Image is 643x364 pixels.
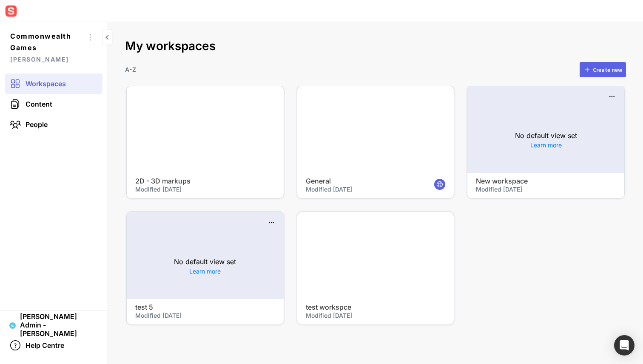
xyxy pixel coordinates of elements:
[189,267,221,276] a: Learn more
[5,114,102,135] a: People
[135,312,182,319] span: Modified [DATE]
[476,186,522,193] span: Modified [DATE]
[3,3,19,19] img: sensat
[174,257,236,267] p: No default view set
[11,324,14,327] text: CK
[20,312,98,338] span: [PERSON_NAME] Admin - [PERSON_NAME]
[26,100,52,108] span: Content
[135,186,182,193] span: Modified [DATE]
[306,312,352,319] span: Modified [DATE]
[5,335,102,356] a: Help Centre
[26,79,66,88] span: Workspaces
[515,130,577,141] p: No default view set
[306,303,413,311] h4: test workspce
[26,120,48,129] span: People
[125,39,626,54] h2: My workspaces
[125,65,136,74] p: A-Z
[306,177,413,185] h4: General
[10,54,84,65] span: [PERSON_NAME]
[135,177,243,185] h4: 2D - 3D markups
[593,67,622,73] div: Create new
[436,181,444,188] img: globe.svg
[10,31,84,54] span: Commonwealth Games
[530,141,562,150] a: Learn more
[580,62,626,77] button: Create new
[135,303,243,311] h4: test 5
[5,73,102,94] a: Workspaces
[476,177,583,185] h4: New workspace
[26,341,64,350] span: Help Centre
[614,335,634,356] div: Open Intercom Messenger
[306,186,352,193] span: Modified [DATE]
[5,94,102,114] a: Content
